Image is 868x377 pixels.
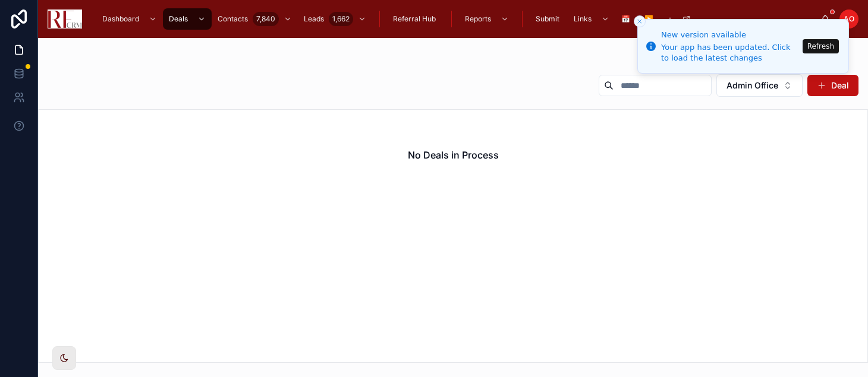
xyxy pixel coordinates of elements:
[218,14,248,24] span: Contacts
[661,42,799,64] div: Your app has been updated. Click to load the latest changes
[574,14,592,24] span: Links
[212,8,298,30] a: Contacts7,840
[662,8,697,30] a: +
[169,14,188,24] span: Deals
[163,8,212,30] a: Deals
[387,8,444,30] a: Referral Hub
[459,8,515,30] a: Reports
[844,14,854,24] span: AO
[615,8,639,30] a: 📅
[803,39,839,53] button: Refresh
[48,9,82,28] img: App logo
[530,8,568,30] a: Submit
[716,74,803,97] button: Select Button
[329,12,353,26] div: 1,662
[304,14,324,24] span: Leads
[639,8,662,30] a: ▶️
[807,75,858,96] button: Deal
[408,148,499,162] h2: No Deals in Process
[661,29,799,41] div: New version available
[298,8,372,30] a: Leads1,662
[634,15,646,27] button: Close toast
[536,14,559,24] span: Submit
[253,12,279,26] div: 7,840
[96,8,163,30] a: Dashboard
[92,6,820,32] div: scrollable content
[568,8,615,30] a: Links
[465,14,491,24] span: Reports
[621,14,630,24] span: 📅
[393,14,436,24] span: Referral Hub
[727,80,778,91] span: Admin Office
[102,14,139,24] span: Dashboard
